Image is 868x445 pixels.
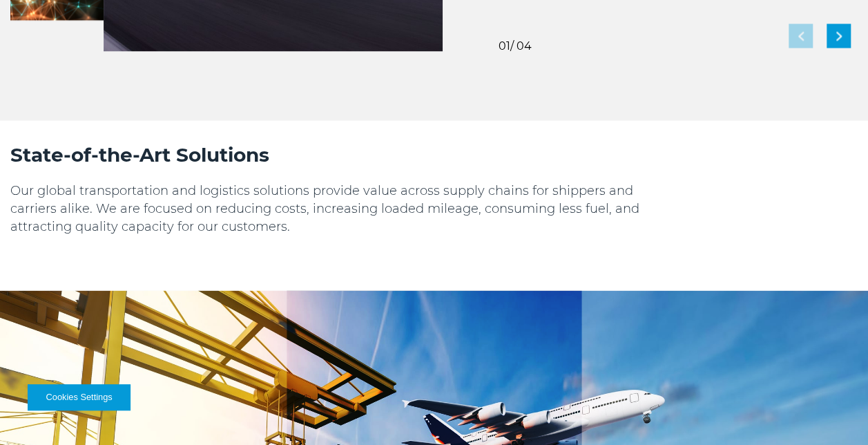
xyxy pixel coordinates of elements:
div: / 04 [498,40,531,51]
div: Next slide [827,23,851,48]
span: 01 [498,39,510,52]
h2: State-of-the-Art Solutions [10,141,642,167]
button: Cookies Settings [28,384,131,410]
p: Our global transportation and logistics solutions provide value across supply chains for shippers... [10,181,642,235]
img: next slide [836,31,842,40]
iframe: Chat Widget [799,379,868,445]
